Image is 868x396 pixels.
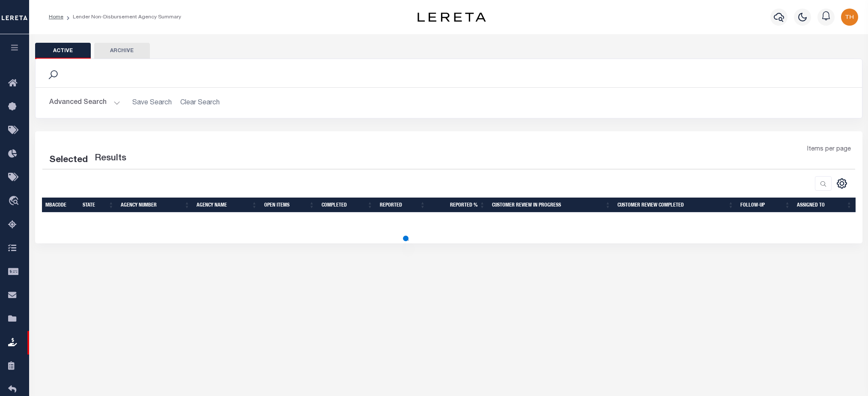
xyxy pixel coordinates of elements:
img: svg+xml;base64,PHN2ZyB4bWxucz0iaHR0cDovL3d3dy53My5vcmcvMjAwMC9zdmciIHBvaW50ZXItZXZlbnRzPSJub25lIi... [841,9,858,26]
th: Assigned To [793,198,855,213]
button: Advanced Search [49,95,120,111]
button: Archive [94,43,150,59]
th: Open Items [261,198,318,213]
th: Customer Review Completed [614,198,737,213]
th: Agency Number [117,198,193,213]
th: Customer Review In Progress [489,198,614,213]
th: State [79,198,117,213]
button: Active [35,43,91,59]
i: travel_explore [8,196,22,207]
li: Lender Non-Disbursement Agency Summary [63,13,181,21]
th: Follow-up [737,198,793,213]
a: Home [49,15,63,20]
th: Reported % [429,198,489,213]
span: Items per page [807,145,851,154]
th: Completed [318,198,376,213]
th: Reported [376,198,429,213]
img: logo-dark.svg [418,12,486,22]
div: Selected [49,154,88,167]
label: Results [95,152,126,165]
th: Agency Name [193,198,260,213]
th: MBACode [42,198,80,213]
